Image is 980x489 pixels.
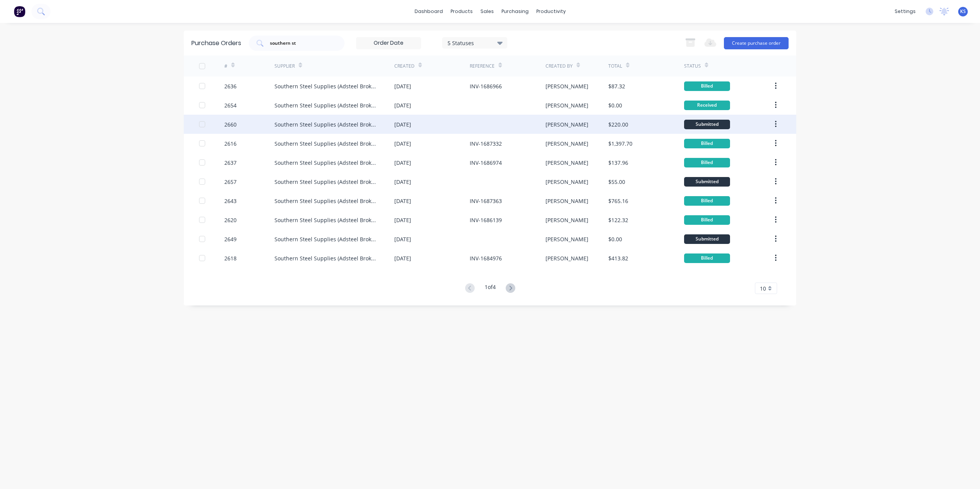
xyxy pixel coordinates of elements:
div: 2654 [224,101,237,109]
div: [PERSON_NAME] [546,120,588,128]
div: 1 of 4 [485,283,496,294]
div: Southern Steel Supplies (Adsteel Brokers T/as) [274,101,379,109]
div: Billed [684,81,730,91]
div: Created [394,63,415,70]
div: [DATE] [394,159,411,167]
div: Created By [546,63,573,70]
div: products [447,6,477,17]
div: Southern Steel Supplies (Adsteel Brokers T/as) [274,159,379,167]
div: Southern Steel Supplies (Adsteel Brokers T/as) [274,140,379,148]
div: Southern Steel Supplies (Adsteel Brokers T/as) [274,235,379,243]
div: Total [608,63,622,70]
div: [DATE] [394,178,411,186]
div: [PERSON_NAME] [546,197,588,205]
div: [PERSON_NAME] [546,216,588,224]
div: Southern Steel Supplies (Adsteel Brokers T/as) [274,197,379,205]
div: [PERSON_NAME] [546,101,588,109]
div: [PERSON_NAME] [546,82,588,90]
div: Billed [684,253,730,263]
div: productivity [532,6,570,17]
div: [PERSON_NAME] [546,140,588,148]
div: [DATE] [394,140,411,148]
div: [PERSON_NAME] [546,159,588,167]
div: 2620 [224,216,237,224]
div: Billed [684,215,730,225]
div: INV-1687332 [470,140,502,148]
div: [DATE] [394,101,411,109]
div: # [224,63,227,70]
div: INV-1686974 [470,159,502,167]
div: 2616 [224,140,237,148]
div: Submitted [684,177,730,187]
img: Factory [14,6,25,17]
div: [DATE] [394,120,411,128]
div: settings [891,6,920,17]
div: Southern Steel Supplies (Adsteel Brokers T/as) [274,178,379,186]
div: 2649 [224,235,237,243]
div: [DATE] [394,216,411,224]
div: INV-1686139 [470,216,502,224]
div: [PERSON_NAME] [546,254,588,262]
div: Received [684,101,730,110]
div: $0.00 [608,101,622,109]
div: [PERSON_NAME] [546,178,588,186]
div: Submitted [684,120,730,129]
div: Billed [684,139,730,148]
div: $765.16 [608,197,628,205]
div: Submitted [684,234,730,244]
div: 5 Statuses [448,39,502,47]
div: purchasing [498,6,532,17]
div: Billed [684,158,730,167]
div: $55.00 [608,178,625,186]
input: Order Date [356,37,421,49]
div: Southern Steel Supplies (Adsteel Brokers T/as) [274,82,379,90]
div: INV-1686966 [470,82,502,90]
a: dashboard [411,6,447,17]
div: Southern Steel Supplies (Adsteel Brokers T/as) [274,120,379,128]
div: Purchase Orders [191,39,241,48]
div: 2637 [224,159,237,167]
div: [DATE] [394,82,411,90]
div: $137.96 [608,159,628,167]
div: Reference [470,63,495,70]
div: $0.00 [608,235,622,243]
div: Billed [684,196,730,206]
div: $87.32 [608,82,625,90]
div: [DATE] [394,254,411,262]
div: $122.32 [608,216,628,224]
span: 10 [760,284,766,292]
div: [DATE] [394,235,411,243]
div: sales [477,6,498,17]
div: INV-1687363 [470,197,502,205]
div: 2636 [224,82,237,90]
div: $1,397.70 [608,140,632,148]
div: 2660 [224,120,237,128]
div: [DATE] [394,197,411,205]
div: Status [684,63,701,70]
div: Southern Steel Supplies (Adsteel Brokers T/as) [274,254,379,262]
div: Southern Steel Supplies (Adsteel Brokers T/as) [274,216,379,224]
div: 2657 [224,178,237,186]
div: $413.82 [608,254,628,262]
button: Create purchase order [724,37,789,49]
div: $220.00 [608,120,628,128]
div: Supplier [274,63,295,70]
div: 2618 [224,254,237,262]
div: INV-1684976 [470,254,502,262]
span: KS [960,8,966,15]
div: [PERSON_NAME] [546,235,588,243]
input: Search purchase orders... [269,39,333,47]
div: 2643 [224,197,237,205]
